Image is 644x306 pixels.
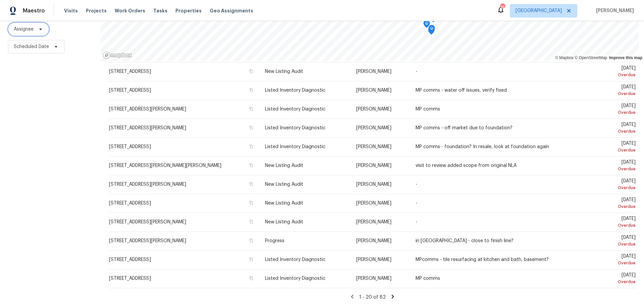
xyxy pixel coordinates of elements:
span: - [416,69,417,74]
span: [DATE] [574,85,636,97]
span: [DATE] [574,216,636,229]
span: [PERSON_NAME] [356,144,391,149]
span: - [416,182,417,187]
span: Listed Inventory Diagnostic [265,88,325,93]
span: [STREET_ADDRESS] [109,88,151,93]
span: - [416,201,417,206]
span: [STREET_ADDRESS] [109,69,151,74]
span: Visits [64,7,78,14]
span: 1 - 20 of 82 [359,295,386,300]
span: [PERSON_NAME] [356,182,391,187]
span: [DATE] [574,66,636,78]
div: Overdue [574,109,636,116]
span: [STREET_ADDRESS][PERSON_NAME] [109,182,186,187]
span: [DATE] [574,254,636,266]
span: [PERSON_NAME] [356,107,391,112]
span: [STREET_ADDRESS] [109,257,151,262]
button: Copy Address [248,219,254,225]
span: Projects [86,7,107,14]
span: [PERSON_NAME] [356,163,391,168]
button: Copy Address [248,181,254,187]
span: New Listing Audit [265,182,303,187]
button: Copy Address [248,87,254,93]
span: Scheduled Date [14,43,49,50]
span: [STREET_ADDRESS] [109,144,151,149]
span: New Listing Audit [265,163,303,168]
button: Copy Address [248,237,254,244]
div: Overdue [574,278,636,285]
span: [PERSON_NAME] [356,257,391,262]
span: [DATE] [574,273,636,285]
span: [PERSON_NAME] [356,88,391,93]
div: 16 [500,4,505,11]
span: Listed Inventory Diagnostic [265,257,325,262]
div: Overdue [574,147,636,154]
span: Progress [265,238,284,243]
button: Copy Address [248,256,254,262]
span: [DATE] [574,179,636,191]
span: [DATE] [574,160,636,172]
span: [PERSON_NAME] [356,220,391,224]
span: [DATE] [574,103,636,116]
div: Map marker [423,20,430,30]
span: MP comms - water off issues, verify fixed [416,88,507,93]
a: Mapbox homepage [103,51,132,59]
span: Properties [175,7,202,14]
button: Copy Address [248,200,254,206]
div: Overdue [574,166,636,172]
div: Overdue [574,222,636,229]
div: Overdue [574,128,636,135]
div: Overdue [574,90,636,97]
button: Copy Address [248,275,254,281]
span: [STREET_ADDRESS][PERSON_NAME] [109,220,186,224]
span: MP comms - off market due to foundation? [416,126,513,130]
span: Work Orders [115,7,145,14]
span: [PERSON_NAME] [356,126,391,130]
span: New Listing Audit [265,69,303,74]
span: Listed Inventory Diagnostic [265,144,325,149]
span: [DATE] [574,235,636,248]
span: [STREET_ADDRESS][PERSON_NAME] [109,107,186,112]
span: [PERSON_NAME] [356,238,391,243]
div: Overdue [574,203,636,210]
span: [PERSON_NAME] [356,201,391,206]
span: Listed Inventory Diagnostic [265,276,325,281]
div: Overdue [574,72,636,78]
span: - [416,220,417,224]
span: Listed Inventory Diagnostic [265,107,325,112]
span: MPcomms - tile resurfacing at kitchen and bath, basement? [416,257,549,262]
span: Geo Assignments [210,7,253,14]
span: MP comms [416,276,440,281]
span: [DATE] [574,122,636,135]
a: OpenStreetMap [575,55,607,60]
span: MP comms [416,107,440,112]
span: [GEOGRAPHIC_DATA] [516,7,562,14]
span: [PERSON_NAME] [356,69,391,74]
span: [STREET_ADDRESS][PERSON_NAME][PERSON_NAME] [109,163,221,168]
span: visit to review added scope from original NLA [416,163,517,168]
span: [DATE] [574,198,636,210]
span: Tasks [153,8,167,13]
span: New Listing Audit [265,220,303,224]
span: Maestro [23,7,45,14]
button: Copy Address [248,143,254,149]
span: MP comms - foundation? In resale, look at foundation again [416,144,549,149]
span: [STREET_ADDRESS][PERSON_NAME] [109,126,186,130]
span: [STREET_ADDRESS] [109,201,151,206]
div: Overdue [574,184,636,191]
a: Mapbox [555,55,574,60]
div: Overdue [574,241,636,248]
span: [STREET_ADDRESS] [109,276,151,281]
div: Map marker [428,25,435,35]
span: [DATE] [574,141,636,154]
button: Copy Address [248,125,254,131]
button: Copy Address [248,162,254,168]
span: Listed Inventory Diagnostic [265,126,325,130]
button: Copy Address [248,106,254,112]
div: Overdue [574,260,636,266]
span: Assignee [14,26,34,33]
a: Improve this map [609,55,642,60]
span: [STREET_ADDRESS][PERSON_NAME] [109,238,186,243]
span: New Listing Audit [265,201,303,206]
button: Copy Address [248,68,254,74]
